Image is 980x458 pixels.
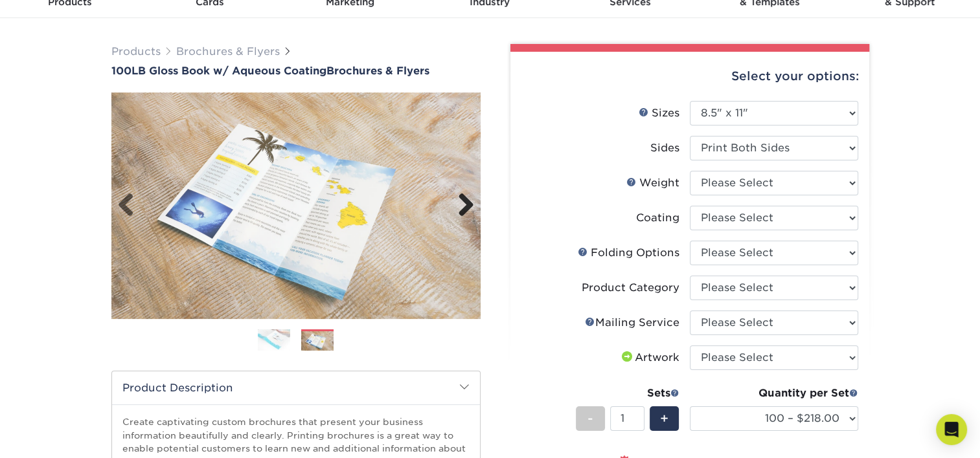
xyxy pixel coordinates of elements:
a: Brochures & Flyers [176,45,280,58]
span: - [587,409,593,428]
img: 100LB Gloss Book<br/>w/ Aqueous Coating 02 [111,93,481,319]
a: Products [111,45,161,58]
img: Brochures & Flyers 02 [301,331,334,351]
h1: Brochures & Flyers [111,65,481,77]
div: Coating [636,210,679,226]
span: + [660,409,668,428]
span: 100LB Gloss Book w/ Aqueous Coating [111,65,326,77]
img: Brochures & Flyers 01 [258,329,290,351]
div: Sides [650,140,679,156]
div: Artwork [619,350,679,365]
div: Select your options: [521,52,859,101]
div: Weight [626,175,679,191]
div: Mailing Service [585,315,679,331]
div: Quantity per Set [690,386,858,401]
div: Folding Options [578,245,679,261]
div: Sizes [639,105,679,121]
h2: Product Description [112,371,480,404]
div: Open Intercom Messenger [936,414,967,445]
div: Product Category [582,280,679,296]
div: Sets [576,386,679,401]
a: 100LB Gloss Book w/ Aqueous CoatingBrochures & Flyers [111,65,481,77]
